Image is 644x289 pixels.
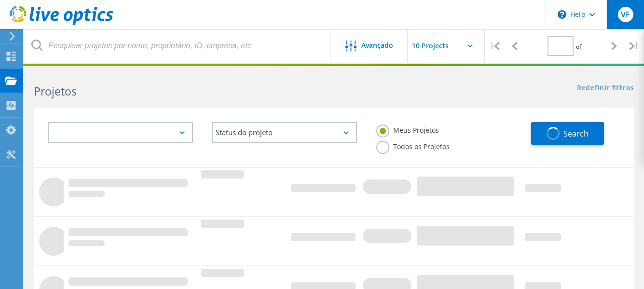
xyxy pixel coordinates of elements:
span: Search [563,128,589,139]
a: Live Optics Dashboard [10,20,113,27]
input: Pesquisar projetos por nome, proprietário, ID, empresa, etc [24,29,331,63]
label: Todos os Projetos [376,141,450,150]
a: Redefinir filtros [577,84,634,93]
button: Search [531,122,604,145]
b: Projetos [34,83,77,99]
svg: \n [558,10,566,19]
div: | [485,29,505,63]
span: Avançado [361,42,393,49]
span: VF [621,11,630,18]
span: of [576,42,581,51]
label: Meus Projetos [376,124,439,134]
div: Status do projeto [212,122,357,143]
div: | [624,29,644,63]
